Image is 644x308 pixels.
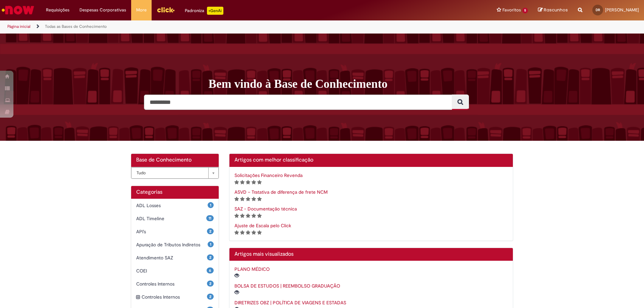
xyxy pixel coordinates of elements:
[207,294,214,300] span: 2
[136,294,140,301] i: expandir categoria Controles Internos
[207,281,214,287] span: 2
[131,212,219,225] div: 11 ADL Timeline
[157,5,175,15] img: click_logo_yellow_360x200.png
[136,267,207,274] span: COEI
[131,290,219,304] div: expandir categoria Controles Internos 2 Controles Internos
[234,157,508,163] h2: Artigos com melhor classificação
[207,267,214,273] span: 6
[136,281,207,287] span: Controles Internos
[136,7,147,13] span: More
[502,7,521,13] span: Favoritos
[1,3,35,17] img: ServiceNow
[246,180,250,185] i: 3
[207,7,223,15] p: +GenAi
[605,7,639,13] span: [PERSON_NAME]
[234,223,291,229] a: Ajuste de Escala pelo Click
[240,213,245,218] i: 2
[45,24,107,29] a: Todas as Bases de Conhecimento
[5,20,424,33] ul: Trilhas de página
[208,241,214,247] span: 1
[131,238,219,251] div: 1 Apuração de Tributos Indiretos
[46,7,69,13] span: Requisições
[522,8,528,13] span: 5
[252,180,256,185] i: 4
[234,230,239,235] i: 1
[234,266,270,272] a: PLANO MÉDICO
[234,251,508,257] h2: Artigos mais visualizados
[185,7,223,15] div: Padroniza
[257,180,262,185] i: 5
[136,215,206,222] span: ADL Timeline
[234,212,262,219] span: Classificação de artigo - Somente leitura
[206,215,214,221] span: 11
[246,213,250,218] i: 3
[252,197,256,201] i: 4
[246,230,250,235] i: 3
[136,189,214,195] h1: Categorias
[234,179,262,185] span: Classificação de artigo - Somente leitura
[234,283,340,289] a: BOLSA DE ESTUDOS | REEMBOLSO GRADUAÇÃO
[142,294,207,300] span: Controles Internos
[257,230,262,235] i: 5
[234,206,297,212] a: SAZ - Documentação técnica
[240,197,245,201] i: 2
[131,277,219,291] div: 2 Controles Internos
[257,213,262,218] i: 5
[252,213,256,218] i: 4
[131,167,219,179] a: Tudo
[136,254,207,261] span: Atendimento SAZ
[136,241,208,248] span: Apuração de Tributos Indiretos
[7,24,31,29] a: Página inicial
[544,7,568,13] span: Rascunhos
[137,168,205,178] span: Tudo
[246,197,250,201] i: 3
[252,230,256,235] i: 4
[234,197,239,201] i: 1
[208,202,214,208] span: 1
[131,199,219,212] div: 1 ADL Losses
[538,7,568,13] a: Rascunhos
[131,167,219,179] div: Bases de Conhecimento
[131,264,219,278] div: 6 COEI
[144,95,452,110] input: Pesquisar
[136,157,214,163] h2: Base de Conhecimento
[240,230,245,235] i: 2
[596,8,600,12] span: DR
[136,228,207,235] span: API's
[209,77,518,91] h1: Bem vindo à Base de Conhecimento
[131,225,219,238] div: 2 API's
[207,228,214,234] span: 2
[207,254,214,260] span: 2
[234,300,346,306] a: DIRETRIZES OBZ | POLÍTICA DE VIAGENS E ESTADAS
[452,95,469,110] button: Pesquisar
[234,229,262,235] span: Classificação de artigo - Somente leitura
[234,180,239,185] i: 1
[136,202,208,209] span: ADL Losses
[234,172,303,178] a: Solicitações Financeiro Revenda
[257,197,262,201] i: 5
[131,251,219,264] div: 2 Atendimento SAZ
[240,180,245,185] i: 2
[234,189,328,195] a: ASVD – Tratativa de diferença de frete NCM
[234,196,262,202] span: Classificação de artigo - Somente leitura
[79,7,126,13] span: Despesas Corporativas
[234,213,239,218] i: 1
